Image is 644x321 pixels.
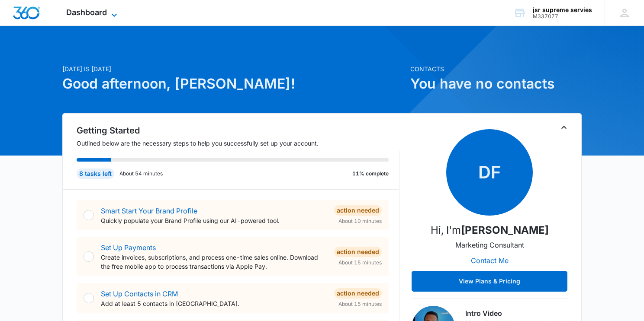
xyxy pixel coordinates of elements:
[66,8,107,17] span: Dashboard
[101,289,178,298] a: Set Up Contacts in CRM
[77,124,399,137] h2: Getting Started
[101,207,197,215] a: Smart Start Your Brand Profile
[334,247,382,257] div: Action Needed
[533,6,592,13] div: account name
[101,243,156,252] a: Set Up Payments
[119,170,163,178] p: About 54 minutes
[352,170,389,178] p: 11% complete
[462,250,517,271] button: Contact Me
[77,168,114,179] div: 8 tasks left
[62,64,405,73] p: [DATE] is [DATE]
[334,288,382,299] div: Action Needed
[338,300,382,308] span: About 15 minutes
[338,217,382,225] span: About 10 minutes
[461,224,549,236] strong: [PERSON_NAME]
[62,73,405,94] h1: Good afternoon, [PERSON_NAME]!
[77,139,399,148] p: Outlined below are the necessary steps to help you successfully set up your account.
[101,216,327,225] p: Quickly populate your Brand Profile using our AI-powered tool.
[431,222,549,238] p: Hi, I'm
[101,253,327,271] p: Create invoices, subscriptions, and process one-time sales online. Download the free mobile app t...
[101,299,327,308] p: Add at least 5 contacts in [GEOGRAPHIC_DATA].
[412,271,567,292] button: View Plans & Pricing
[410,73,582,94] h1: You have no contacts
[465,308,567,318] h3: Intro Video
[446,129,533,216] span: DF
[334,205,382,216] div: Action Needed
[559,122,569,133] button: Toggle Collapse
[455,240,524,250] p: Marketing Consultant
[410,64,582,73] p: Contacts
[338,259,382,267] span: About 15 minutes
[533,13,592,19] div: account id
